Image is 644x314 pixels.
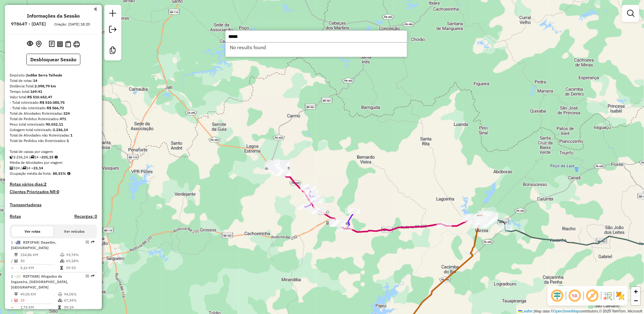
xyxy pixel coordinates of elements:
[634,297,638,304] span: −
[10,111,97,116] div: Total de Atividades Roteirizadas:
[550,289,565,303] span: Ocultar deslocamento
[11,258,14,264] td: /
[554,309,579,313] a: OpenStreetMap
[64,291,94,297] td: 94,05%
[58,306,61,309] i: Tempo total em rota
[72,40,81,49] button: Imprimir Rotas
[57,189,59,194] strong: 0
[11,274,68,289] span: 2 -
[56,40,64,48] button: Visualizar relatório de Roteirização
[64,297,94,303] td: 67,34%
[46,122,63,127] strong: 90.032,11
[476,215,484,223] img: Jodibe Serra Talhada
[11,274,68,289] span: | Afogados da Ingazeira, [GEOGRAPHIC_DATA], [GEOGRAPHIC_DATA]
[67,138,69,143] strong: 1
[63,111,70,116] strong: 324
[11,21,46,27] h6: 978647 - [DATE]
[66,265,95,271] td: 09:53
[603,291,612,301] img: Fluxo de ruas
[10,127,97,133] div: Cubagem total roteirizado:
[11,297,14,303] td: /
[10,165,97,171] div: 324 / 14 =
[30,155,34,159] i: Total de rotas
[615,291,625,301] img: Exibir/Ocultar setores
[10,171,52,176] span: Ocupação média da frota:
[33,78,37,83] strong: 14
[47,106,64,110] strong: R$ 566,72
[625,7,637,19] a: Exibir filtros
[35,84,56,88] strong: 2.098,79 km
[10,154,97,160] div: 3.236,14 / 14 =
[631,296,640,305] a: Zoom out
[70,133,72,137] strong: 1
[91,240,95,244] em: Rota exportada
[55,155,58,159] i: Meta Caixas/viagem: 1,00 Diferença: 230,15
[10,149,97,154] div: Total de caixas por viagem:
[27,95,52,99] strong: R$ 510.652,47
[91,274,95,278] em: Rota exportada
[23,240,38,245] span: RZF2F68
[226,43,407,52] li: No results found
[58,292,62,296] i: % de utilização do peso
[30,89,42,94] strong: 169:41
[11,304,14,310] td: =
[634,288,638,295] span: +
[27,13,80,19] h4: Informações da Sessão
[14,253,18,257] i: Distância Total
[22,166,26,170] i: Total de rotas
[53,171,66,176] strong: 88,51%
[20,304,58,310] td: 1,75 KM
[20,258,60,264] td: 30
[10,73,97,78] div: Depósito:
[86,274,89,278] em: Opções
[64,304,94,310] td: 09:24
[26,54,80,65] button: Desbloquear Sessão
[58,299,62,302] i: % de utilização da cubagem
[14,292,18,296] i: Distância Total
[10,214,21,219] a: Rotas
[585,289,600,303] span: Exibir rótulo
[40,100,65,105] strong: R$ 510.085,75
[26,39,35,49] button: Exibir sessão original
[10,105,97,111] div: - Total não roteirizado:
[631,287,640,296] a: Zoom in
[14,299,18,302] i: Total de Atividades
[94,5,97,12] a: Clique aqui para minimizar o painel
[10,100,97,105] div: - Total roteirizado:
[44,181,46,187] strong: 2
[10,83,97,89] div: Distância Total:
[35,39,43,49] button: Centralizar mapa no depósito ou ponto de apoio
[26,73,62,77] strong: Jodibe Serra Talhada
[10,94,97,100] div: Valor total:
[20,291,58,297] td: 49,05 KM
[10,133,97,138] div: Total de Atividades não Roteirizadas:
[33,166,43,170] strong: 23,14
[107,7,119,21] a: Nova sessão e pesquisa
[10,116,97,122] div: Total de Pedidos Roteirizados:
[20,265,60,271] td: 5,16 KM
[86,240,89,244] em: Opções
[11,265,14,271] td: =
[10,138,97,143] div: Total de Pedidos não Roteirizados:
[10,160,97,165] div: Média de Atividades por viagem:
[60,116,66,121] strong: 471
[10,166,13,170] i: Total de Atividades
[67,172,70,175] em: Média calculada utilizando a maior ocupação (%Peso ou %Cubagem) de cada rota da sessão. Rotas cro...
[14,259,18,263] i: Total de Atividades
[10,182,97,187] h4: Rotas vários dias:
[52,22,93,27] div: Criação: [DATE] 18:20
[10,78,97,83] div: Total de rotas:
[60,253,65,257] i: % de utilização do peso
[42,155,53,159] strong: 231,15
[60,266,63,270] i: Tempo total em rota
[517,309,644,314] div: Map data © contributors,© 2025 TomTom, Microsoft
[518,309,533,313] a: Leaflet
[107,23,119,37] a: Exportar sessão
[53,127,68,132] strong: 3.236,14
[23,274,39,279] span: RZF7A88
[66,252,95,258] td: 93,74%
[568,289,582,303] span: Ocultar NR
[66,258,95,264] td: 69,18%
[534,309,535,313] span: |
